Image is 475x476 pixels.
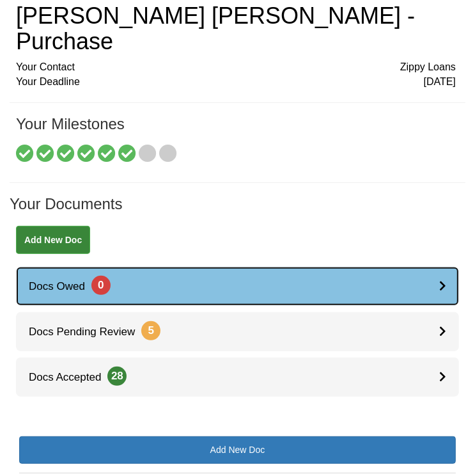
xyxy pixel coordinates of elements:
[10,196,465,225] h1: Your Documents
[16,326,160,338] span: Docs Pending Review
[107,367,127,386] span: 28
[91,276,111,295] span: 0
[141,321,160,340] span: 5
[16,267,459,306] a: Docs Owed0
[424,75,456,90] span: [DATE]
[16,60,456,75] div: Your Contact
[16,226,90,254] a: Add New Doc
[16,358,459,397] a: Docs Accepted28
[16,371,127,383] span: Docs Accepted
[16,312,459,351] a: Docs Pending Review5
[16,3,456,54] h1: [PERSON_NAME] [PERSON_NAME] - Purchase
[19,436,456,464] a: Add New Doc
[16,280,111,292] span: Docs Owed
[16,75,456,90] div: Your Deadline
[16,116,456,145] h1: Your Milestones
[400,60,456,75] span: Zippy Loans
